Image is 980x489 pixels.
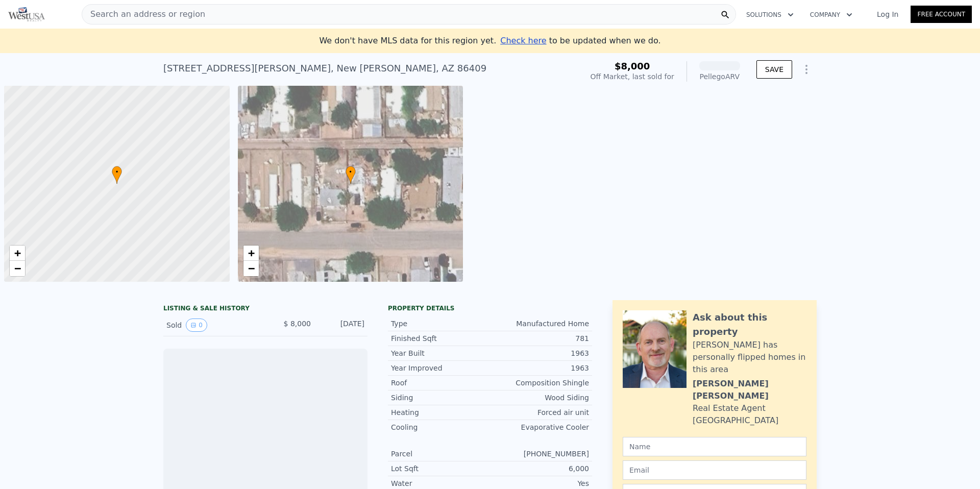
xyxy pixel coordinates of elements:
[693,310,806,339] div: Ask about this property
[693,378,806,402] div: [PERSON_NAME] [PERSON_NAME]
[623,460,806,480] input: Email
[391,422,490,432] div: Cooling
[391,463,490,474] div: Lot Sqft
[490,449,589,459] div: [PHONE_NUMBER]
[14,262,21,275] span: −
[756,60,792,79] button: SAVE
[391,319,490,329] div: Type
[490,422,589,432] div: Evaporative Cooler
[693,414,778,427] div: [GEOGRAPHIC_DATA]
[391,348,490,358] div: Year Built
[615,61,650,71] span: $8,000
[391,478,490,488] div: Water
[391,393,490,403] div: Siding
[319,35,660,47] div: We don't have MLS data for this region yet.
[391,449,490,459] div: Parcel
[490,348,589,358] div: 1963
[112,167,122,177] span: •
[911,6,972,23] a: Free Account
[319,319,364,332] div: [DATE]
[284,320,311,328] span: $ 8,000
[243,246,259,261] a: Zoom in
[802,6,861,24] button: Company
[186,319,207,332] button: View historical data
[490,478,589,488] div: Yes
[623,437,806,456] input: Name
[500,35,660,47] div: to be updated when we do.
[163,304,367,314] div: LISTING & SALE HISTORY
[112,166,122,184] div: •
[248,247,254,259] span: +
[346,167,356,177] span: •
[693,339,806,376] div: [PERSON_NAME] has personally flipped homes in this area
[490,393,589,403] div: Wood Siding
[248,262,254,275] span: −
[14,247,21,259] span: +
[163,61,486,76] div: [STREET_ADDRESS][PERSON_NAME] , New [PERSON_NAME] , AZ 86409
[10,261,25,276] a: Zoom out
[738,6,802,24] button: Solutions
[346,166,356,184] div: •
[166,319,257,332] div: Sold
[391,363,490,373] div: Year Improved
[82,8,205,20] span: Search an address or region
[591,71,674,82] div: Off Market, last sold for
[490,333,589,344] div: 781
[391,378,490,388] div: Roof
[391,407,490,418] div: Heating
[490,378,589,388] div: Composition Shingle
[865,9,911,19] a: Log In
[10,246,25,261] a: Zoom in
[388,304,592,312] div: Property details
[243,261,259,276] a: Zoom out
[699,71,740,82] div: Pellego ARV
[490,363,589,373] div: 1963
[391,333,490,344] div: Finished Sqft
[500,36,546,45] span: Check here
[8,7,45,21] img: Pellego
[693,402,766,414] div: Real Estate Agent
[796,59,817,80] button: Show Options
[490,319,589,329] div: Manufactured Home
[490,407,589,418] div: Forced air unit
[490,463,589,474] div: 6,000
